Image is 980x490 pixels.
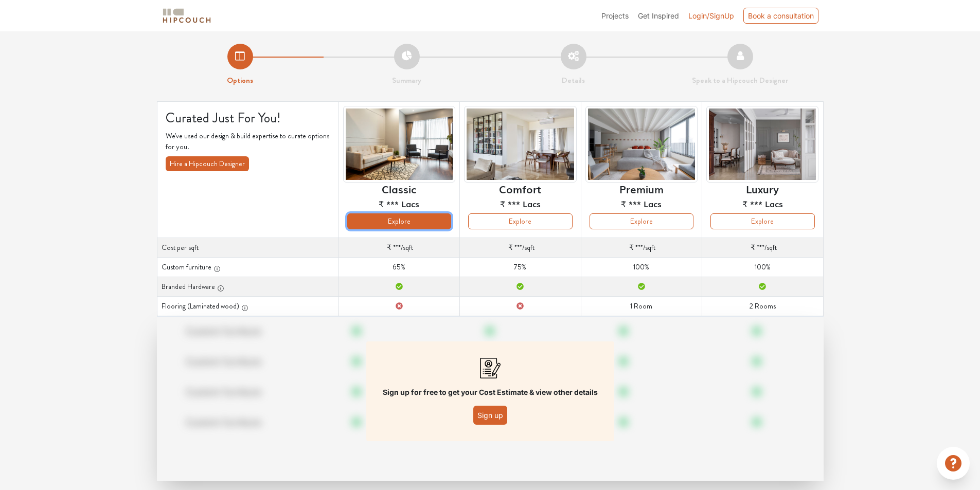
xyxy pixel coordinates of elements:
[161,4,212,27] span: logo-horizontal.svg
[338,258,459,277] td: 65%
[590,213,693,229] button: Explore
[347,213,451,229] button: Explore
[460,258,581,277] td: 75%
[499,183,541,195] h6: Comfort
[473,406,507,425] button: Sign up
[581,258,702,277] td: 100%
[166,110,330,126] h4: Curated Just For You!
[638,11,679,20] span: Get Inspired
[227,75,253,86] strong: Options
[460,238,581,258] td: /sqft
[161,7,212,25] img: logo-horizontal.svg
[468,213,572,229] button: Explore
[702,258,823,277] td: 100%
[343,106,455,183] img: header-preview
[702,238,823,258] td: /sqft
[383,387,598,397] p: Sign up for free to get your Cost Estimate & view other details
[382,183,416,195] h6: Classic
[166,131,330,152] p: We've used our design & build expertise to curate options for you.
[562,75,585,86] strong: Details
[702,297,823,316] td: 2 Rooms
[746,183,779,195] h6: Luxury
[157,277,338,297] th: Branded Hardware
[338,238,459,258] td: /sqft
[706,106,818,183] img: header-preview
[688,11,734,20] span: Login/SignUp
[692,75,788,86] strong: Speak to a Hipcouch Designer
[157,238,338,258] th: Cost per sqft
[585,106,698,183] img: header-preview
[601,11,629,20] span: Projects
[464,106,576,183] img: header-preview
[581,297,702,316] td: 1 Room
[157,258,338,277] th: Custom furniture
[166,156,249,171] button: Hire a Hipcouch Designer
[710,213,814,229] button: Explore
[392,75,421,86] strong: Summary
[581,238,702,258] td: /sqft
[157,297,338,316] th: Flooring (Laminated wood)
[743,8,818,24] div: Book a consultation
[619,183,664,195] h6: Premium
